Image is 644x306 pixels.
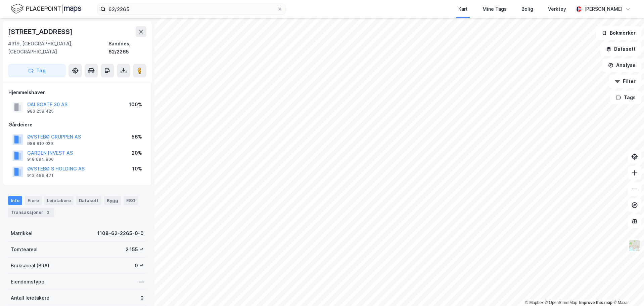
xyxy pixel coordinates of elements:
[458,5,468,13] div: Kart
[139,278,144,286] div: —
[126,245,144,254] div: 2 155 ㎡
[27,157,54,162] div: 918 694 900
[11,294,49,302] div: Antall leietakere
[8,121,146,129] div: Gårdeiere
[132,165,142,173] div: 10%
[11,245,38,254] div: Tomteareal
[44,196,74,205] div: Leietakere
[27,109,54,114] div: 983 258 425
[132,133,142,141] div: 56%
[27,141,53,146] div: 988 810 029
[525,300,544,305] a: Mapbox
[132,149,142,157] div: 20%
[584,5,623,13] div: [PERSON_NAME]
[610,91,641,104] button: Tags
[11,262,49,270] div: Bruksareal (BRA)
[545,300,578,305] a: OpenStreetMap
[579,300,612,305] a: Improve this map
[97,229,144,237] div: 1108-62-2265-0-0
[521,5,533,13] div: Bolig
[548,5,566,13] div: Verktøy
[482,5,507,13] div: Mine Tags
[8,208,54,217] div: Transaksjoner
[8,64,66,77] button: Tag
[140,294,144,302] div: 0
[609,75,641,88] button: Filter
[108,40,146,56] div: Sandnes, 62/2265
[27,173,53,178] div: 913 486 471
[104,196,121,205] div: Bygg
[8,40,108,56] div: 4319, [GEOGRAPHIC_DATA], [GEOGRAPHIC_DATA]
[129,101,142,109] div: 100%
[11,278,44,286] div: Eiendomstype
[8,26,74,37] div: [STREET_ADDRESS]
[11,3,81,15] img: logo.f888ab2527a4732fd821a326f86c7f29.svg
[45,209,51,216] div: 3
[8,196,22,205] div: Info
[25,196,42,205] div: Eiere
[11,229,33,237] div: Matrikkel
[610,274,644,306] div: Kontrollprogram for chat
[628,239,641,252] img: Z
[8,88,146,97] div: Hjemmelshaver
[124,196,138,205] div: ESG
[596,26,641,40] button: Bokmerker
[135,262,144,270] div: 0 ㎡
[602,59,641,72] button: Analyse
[600,42,641,56] button: Datasett
[106,4,277,14] input: Søk på adresse, matrikkel, gårdeiere, leietakere eller personer
[76,196,101,205] div: Datasett
[610,274,644,306] iframe: Chat Widget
